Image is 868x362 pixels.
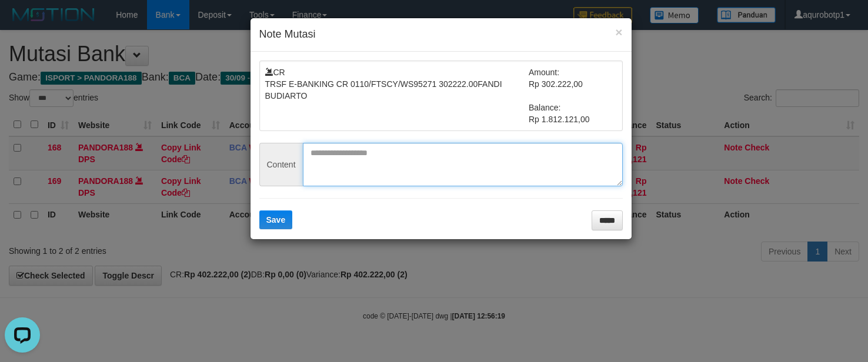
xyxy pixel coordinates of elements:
span: Content [259,143,303,186]
span: Save [266,215,286,224]
td: CR TRSF E-BANKING CR 0110/FTSCY/WS95271 302222.00FANDI BUDIARTO [265,66,529,125]
button: × [615,26,622,38]
button: Open LiveChat chat widget [5,5,40,40]
h4: Note Mutasi [259,27,623,42]
button: Save [259,210,293,229]
td: Amount: Rp 302.222,00 Balance: Rp 1.812.121,00 [529,66,617,125]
